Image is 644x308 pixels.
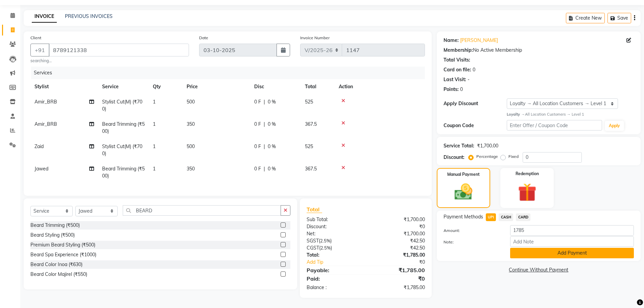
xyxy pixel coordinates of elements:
div: ₹42.50 [366,244,430,252]
span: 500 [187,143,195,149]
div: ₹1,700.00 [477,142,498,149]
div: Discount: [302,223,366,230]
div: ₹1,700.00 [366,230,430,237]
a: INVOICE [32,10,57,23]
span: 0 F [254,121,261,128]
a: Continue Without Payment [438,266,639,274]
span: 2.5% [320,238,330,243]
button: Save [607,13,631,23]
span: 2.5% [320,245,331,251]
div: Net: [302,230,366,237]
span: Total [307,206,322,213]
div: Balance : [302,284,366,291]
button: Add Payment [510,248,634,258]
div: Points: [444,86,459,93]
div: Beard Spa Experience (₹1000) [30,251,96,258]
span: 1 [153,143,156,149]
div: ₹1,700.00 [366,216,430,223]
label: Fixed [508,153,519,160]
span: 0 % [268,165,276,172]
div: All Location Customers → Level 1 [507,112,634,117]
span: 350 [187,121,195,127]
div: No Active Membership [444,47,634,54]
div: Coupon Code [444,122,507,129]
input: Search by Name/Mobile/Email/Code [49,44,189,56]
th: Total [301,79,335,94]
span: Beard Trimming (₹500) [102,121,145,134]
span: Beard Trimming (₹500) [102,166,145,179]
span: Stylist Cut(M) (₹700) [102,99,142,112]
label: Percentage [476,153,498,160]
a: PREVIOUS INVOICES [65,13,113,19]
div: Membership: [444,47,473,54]
span: Amir_BRB [34,99,57,105]
div: Beard Trimming (₹500) [30,222,80,229]
span: | [264,143,265,150]
label: Date [199,35,208,41]
span: 0 % [268,143,276,150]
input: Amount [510,225,634,236]
input: Enter Offer / Coupon Code [507,120,602,131]
div: Services [31,67,430,79]
span: 1 [153,166,156,172]
span: 1 [153,99,156,105]
div: ₹42.50 [366,237,430,244]
img: _gift.svg [512,181,542,204]
img: _cash.svg [449,182,478,202]
div: Total: [302,252,366,259]
span: 350 [187,166,195,172]
div: Sub Total: [302,216,366,223]
span: SGST [307,238,319,244]
div: Apply Discount [444,100,507,107]
div: Last Visit: [444,76,466,83]
span: 367.5 [305,166,317,172]
th: Qty [149,79,183,94]
div: Name: [444,37,459,44]
div: ₹0 [366,275,430,283]
div: ₹1,785.00 [366,284,430,291]
a: [PERSON_NAME] [460,37,498,44]
div: ( ) [302,237,366,244]
span: 1 [153,121,156,127]
a: Add Tip [302,259,376,266]
span: Jawed [34,166,48,172]
span: Amir_BRB [34,121,57,127]
label: Amount: [438,228,505,234]
th: Stylist [30,79,98,94]
th: Service [98,79,149,94]
span: UPI [486,213,496,221]
div: Beard Styling (₹500) [30,232,75,239]
span: 525 [305,143,313,149]
span: 0 % [268,121,276,128]
label: Invoice Number [300,35,330,41]
button: +91 [30,44,49,56]
span: 0 F [254,143,261,150]
span: CARD [516,213,530,221]
span: | [264,165,265,172]
span: | [264,121,265,128]
input: Add Note [510,236,634,247]
span: 0 F [254,98,261,105]
div: Payable: [302,266,366,274]
small: searching... [30,58,189,64]
span: 0 F [254,165,261,172]
span: CGST [307,245,319,251]
span: 525 [305,99,313,105]
span: | [264,98,265,105]
div: Premium Beard Styling (₹500) [30,241,95,248]
label: Client [30,35,41,41]
th: Price [183,79,250,94]
div: ₹0 [366,223,430,230]
button: Create New [566,13,605,23]
th: Disc [250,79,301,94]
div: Discount: [444,154,464,161]
button: Apply [605,121,624,131]
input: Search or Scan [123,205,281,216]
span: 367.5 [305,121,317,127]
div: Service Total: [444,142,474,149]
div: Beard Color Majirel (₹550) [30,271,87,278]
div: ₹0 [377,259,430,266]
span: 500 [187,99,195,105]
div: - [468,76,470,83]
span: Payment Methods [444,213,483,220]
